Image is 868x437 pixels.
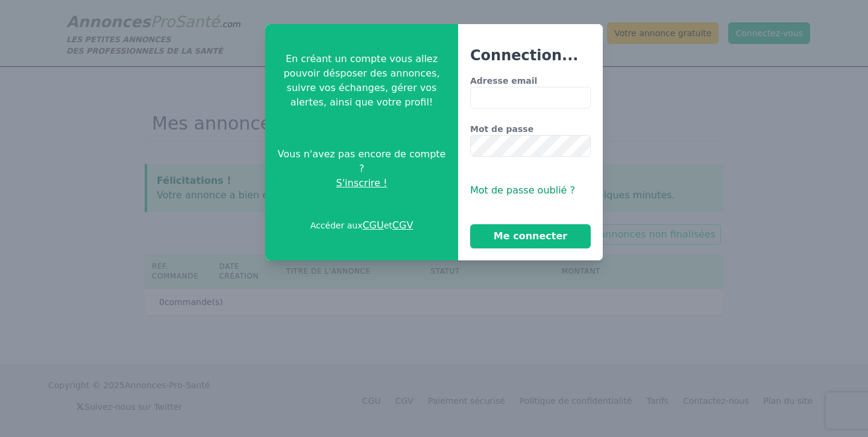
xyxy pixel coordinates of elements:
[336,176,388,190] span: S'inscrire !
[310,218,414,233] p: Accéder aux et
[470,224,591,248] button: Me connecter
[470,75,591,87] label: Adresse email
[470,184,575,196] span: Mot de passe oublié ?
[392,219,414,231] a: CGV
[275,147,448,176] span: Vous n'avez pas encore de compte ?
[275,52,448,110] p: En créant un compte vous allez pouvoir désposer des annonces, suivre vos échanges, gérer vos aler...
[470,46,591,65] h3: Connection...
[470,123,591,135] label: Mot de passe
[362,219,383,231] a: CGU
